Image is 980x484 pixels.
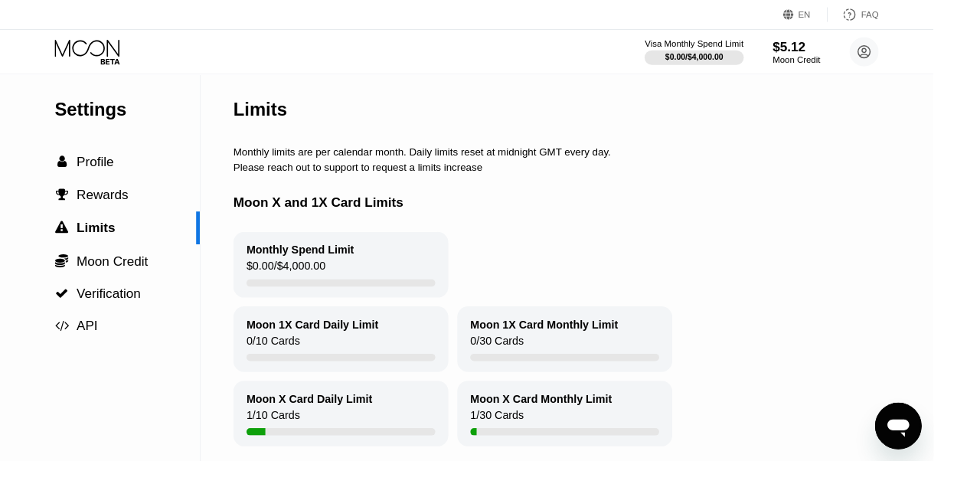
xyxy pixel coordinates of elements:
div: Visa Monthly Spend Limit$0.00/$4,000.00 [677,41,780,68]
div: Moon Credit [812,57,861,68]
span:  [59,198,72,211]
div: EN [822,8,869,23]
div: Settings [57,104,210,126]
div: Moon X Card Monthly Limit [494,412,642,425]
span:  [58,301,72,315]
div:  [57,301,73,315]
div: $5.12 [812,41,861,57]
div: 0 / 30 Cards [494,351,550,371]
div: $0.00 / $4,000.00 [698,55,759,64]
div: Moon 1X Card Daily Limit [259,334,397,347]
div: $0.00 / $4,000.00 [259,273,341,293]
div: Limits [245,104,302,126]
span: Limits [80,231,121,247]
div:  [57,232,73,246]
div: FAQ [869,8,923,23]
div: EN [838,10,851,21]
span: Verification [80,300,148,316]
span:  [60,163,70,177]
div: Monthly Spend Limit [259,256,372,269]
div: Moon X Card Daily Limit [259,412,391,425]
span: Moon Credit [80,267,155,282]
div: Moon 1X Card Monthly Limit [494,334,649,347]
div: 1 / 30 Cards [494,429,550,450]
span: Profile [80,162,119,178]
iframe: Button to launch messaging window [919,423,968,472]
div: 1 / 10 Cards [259,429,315,450]
div: FAQ [904,10,923,21]
div:  [57,163,73,177]
span: API [80,335,103,350]
div: $5.12Moon Credit [812,41,861,68]
div: Visa Monthly Spend Limit [677,41,780,51]
span:  [58,266,72,281]
span:  [58,232,72,246]
span: Rewards [80,197,135,212]
div:  [57,198,73,211]
span:  [58,335,73,349]
div:  [57,266,73,281]
div: 0 / 10 Cards [259,351,315,371]
div:  [57,335,73,349]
